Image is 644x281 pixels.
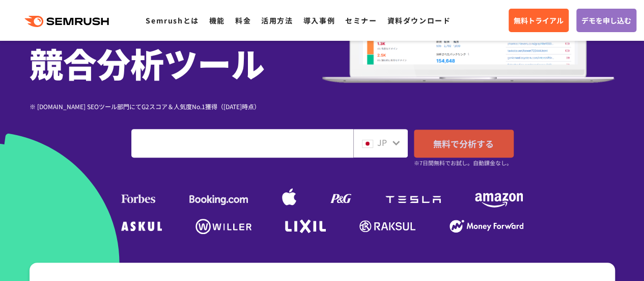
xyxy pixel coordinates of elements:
[303,15,335,25] a: 導入事例
[414,158,512,168] small: ※7日間無料でお試し。自動課金なし。
[261,15,293,25] a: 活用方法
[132,130,353,157] input: ドメイン、キーワードまたはURLを入力してください
[576,9,636,32] a: デモを申し込む
[30,101,322,111] div: ※ [DOMAIN_NAME] SEOツール部門にてG2スコア＆人気度No.1獲得（[DATE]時点）
[509,9,569,32] a: 無料トライアル
[514,15,564,26] span: 無料トライアル
[414,130,514,158] a: 無料で分析する
[387,15,451,25] a: 資料ダウンロード
[433,137,494,150] span: 無料で分析する
[377,136,387,148] span: JP
[235,15,251,25] a: 料金
[209,15,225,25] a: 機能
[345,15,377,25] a: セミナー
[146,15,199,25] a: Semrushとは
[581,15,631,26] span: デモを申し込む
